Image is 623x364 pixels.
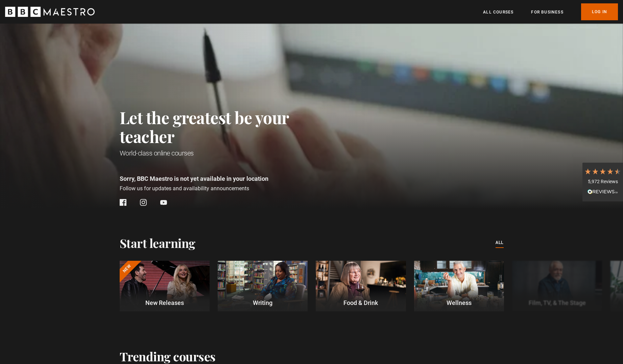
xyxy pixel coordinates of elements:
[588,189,618,194] img: REVIEWS.io
[218,298,308,307] p: Writing
[119,298,209,307] p: New Releases
[120,236,195,250] h2: Start learning
[120,174,319,183] p: Sorry, BBC Maestro is not yet available in your location
[218,261,308,311] a: Writing
[120,261,210,311] a: New New Releases
[512,261,602,311] a: Film, TV, & The Stage
[496,239,504,247] a: All
[584,188,621,196] div: Read All Reviews
[414,261,504,311] a: Wellness
[483,9,513,16] a: All Courses
[120,185,319,193] p: Follow us for updates and availability announcements
[582,163,623,202] div: 5,972 ReviewsRead All Reviews
[414,298,504,307] p: Wellness
[584,168,621,175] div: 4.7 Stars
[120,148,319,158] h1: World-class online courses
[581,3,618,20] a: Log In
[120,108,319,146] h2: Let the greatest be your teacher
[5,7,95,17] svg: BBC Maestro
[512,298,602,307] p: Film, TV, & The Stage
[316,261,406,311] a: Food & Drink
[316,298,406,307] p: Food & Drink
[531,9,563,16] a: For business
[584,178,621,185] div: 5,972 Reviews
[483,3,618,20] nav: Primary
